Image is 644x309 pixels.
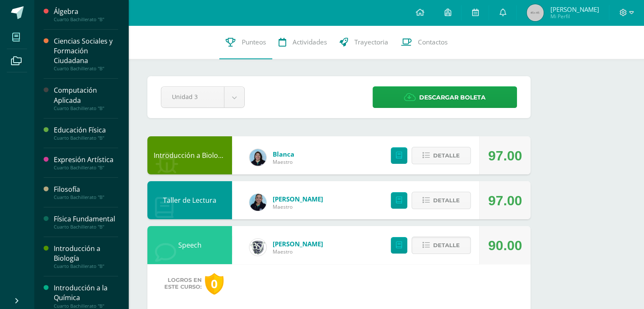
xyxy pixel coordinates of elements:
[54,214,118,230] a: Física FundamentalCuarto Bachillerato "B"
[161,87,244,108] a: Unidad 3
[412,192,471,209] button: Detalle
[54,66,118,72] div: Cuarto Bachillerato "B"
[550,5,599,14] span: [PERSON_NAME]
[54,244,118,269] a: Introducción a BiologíaCuarto Bachillerato "B"
[418,38,448,47] span: Contactos
[54,155,118,171] a: Expresión ArtísticaCuarto Bachillerato "B"
[205,273,224,295] div: 0
[54,214,118,224] div: Física Fundamental
[433,148,460,163] span: Detalle
[273,150,294,158] a: Blanca
[164,277,202,290] span: Logros en este curso:
[54,7,118,22] a: ÁlgebraCuarto Bachillerato "B"
[54,244,118,263] div: Introducción a Biología
[273,248,323,255] span: Maestro
[54,165,118,171] div: Cuarto Bachillerato "B"
[54,105,118,111] div: Cuarto Bachillerato "B"
[54,125,118,135] div: Educación Física
[54,36,118,66] div: Ciencias Sociales y Formación Ciudadana
[412,147,471,164] button: Detalle
[54,283,118,303] div: Introducción a la Química
[550,13,599,20] span: Mi Perfil
[273,203,323,210] span: Maestro
[273,240,323,248] a: [PERSON_NAME]
[54,17,118,22] div: Cuarto Bachillerato "B"
[249,149,266,166] img: 6df1b4a1ab8e0111982930b53d21c0fa.png
[433,237,460,253] span: Detalle
[433,193,460,208] span: Detalle
[54,86,118,105] div: Computación Aplicada
[219,25,272,59] a: Punteos
[54,135,118,141] div: Cuarto Bachillerato "B"
[273,195,323,203] a: [PERSON_NAME]
[527,4,544,21] img: 45x45
[272,25,333,59] a: Actividades
[54,155,118,165] div: Expresión Artística
[249,194,266,211] img: 9587b11a6988a136ca9b298a8eab0d3f.png
[54,194,118,200] div: Cuarto Bachillerato "B"
[293,38,327,47] span: Actividades
[54,185,118,194] div: Filosofía
[333,25,395,59] a: Trayectoria
[419,87,486,108] span: Descargar boleta
[54,125,118,141] a: Educación FísicaCuarto Bachillerato "B"
[54,263,118,269] div: Cuarto Bachillerato "B"
[488,137,522,175] div: 97.00
[147,136,232,174] div: Introducción a Biología
[54,283,118,309] a: Introducción a la QuímicaCuarto Bachillerato "B"
[54,303,118,309] div: Cuarto Bachillerato "B"
[354,38,388,47] span: Trayectoria
[54,86,118,111] a: Computación AplicadaCuarto Bachillerato "B"
[147,181,232,219] div: Taller de Lectura
[147,226,232,264] div: Speech
[172,87,213,107] span: Unidad 3
[412,237,471,254] button: Detalle
[242,38,266,47] span: Punteos
[488,226,522,265] div: 90.00
[54,36,118,72] a: Ciencias Sociales y Formación CiudadanaCuarto Bachillerato "B"
[54,7,118,17] div: Álgebra
[395,25,454,59] a: Contactos
[249,239,266,256] img: cf0f0e80ae19a2adee6cb261b32f5f36.png
[488,182,522,220] div: 97.00
[54,185,118,200] a: FilosofíaCuarto Bachillerato "B"
[273,158,294,166] span: Maestro
[54,224,118,230] div: Cuarto Bachillerato "B"
[373,86,517,108] a: Descargar boleta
